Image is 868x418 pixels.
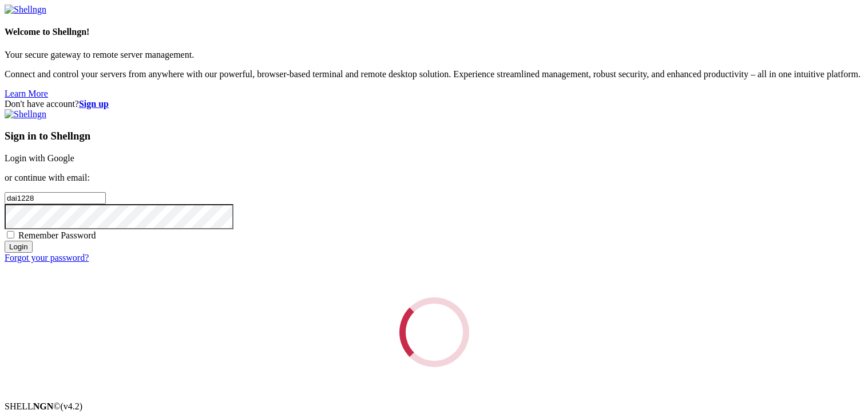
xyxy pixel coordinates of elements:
[5,109,46,120] img: Shellngn
[5,27,863,37] h4: Welcome to Shellngn!
[5,50,863,60] p: Your secure gateway to remote server management.
[5,192,106,204] input: Email address
[5,69,863,79] p: Connect and control your servers from anywhere with our powerful, browser-based terminal and remo...
[7,231,14,238] input: Remember Password
[5,5,46,15] img: Shellngn
[5,173,863,183] p: or continue with email:
[61,401,83,411] span: 4.2.0
[18,230,96,240] span: Remember Password
[79,99,109,109] a: Sign up
[5,99,863,109] div: Don't have account?
[5,401,82,411] span: SHELL ©
[5,253,89,262] a: Forgot your password?
[5,130,863,142] h3: Sign in to Shellngn
[399,297,469,367] div: Loading...
[33,401,54,411] b: NGN
[5,153,74,163] a: Login with Google
[5,89,48,98] a: Learn More
[5,241,33,253] input: Login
